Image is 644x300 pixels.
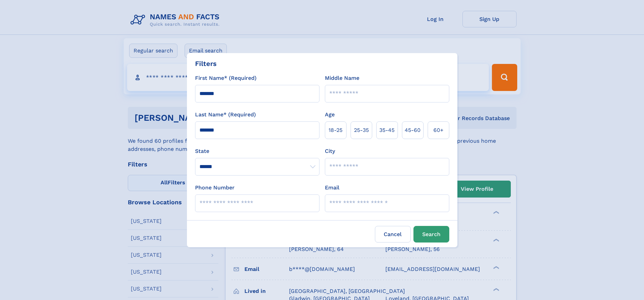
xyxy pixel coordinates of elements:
[195,184,235,192] label: Phone Number
[379,126,395,134] span: 35‑45
[325,74,359,82] label: Middle Name
[195,111,256,119] label: Last Name* (Required)
[195,74,257,82] label: First Name* (Required)
[195,59,217,69] div: Filters
[354,126,369,134] span: 25‑35
[433,126,444,134] span: 60+
[405,126,421,134] span: 45‑60
[325,147,335,155] label: City
[325,184,339,192] label: Email
[325,111,335,119] label: Age
[375,226,411,243] label: Cancel
[195,147,319,155] label: State
[413,226,449,243] button: Search
[329,126,342,134] span: 18‑25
